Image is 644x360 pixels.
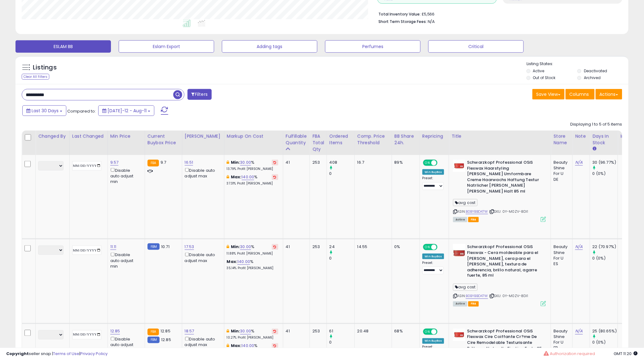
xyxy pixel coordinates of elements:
a: N/A [575,328,583,335]
b: Max: [227,259,238,264]
button: Eslam Export [119,40,214,53]
h5: Listings [33,63,57,72]
div: Note [575,133,587,140]
span: OFF [437,160,447,166]
span: avg cost [453,199,477,206]
button: [DATE]-12 - Aug-11 [98,105,154,116]
a: N/A [575,159,583,166]
div: 253 [312,160,322,165]
a: 9.57 [110,159,119,166]
span: 12.85 [161,337,171,343]
div: Disable auto adjust min [110,251,140,269]
div: Fulfillable Quantity [286,133,307,146]
div: Preset: [422,176,444,190]
div: 41 [286,244,305,250]
div: 24 [329,244,355,250]
p: 13.79% Profit [PERSON_NAME] [227,167,278,171]
a: 30.00 [240,328,251,335]
a: 140.00 [242,174,254,180]
a: 16.51 [185,159,193,166]
div: 61 [329,329,355,334]
div: Min Price [110,133,142,140]
img: 41iHtGh4s8L._SL40_.jpg [453,244,465,256]
span: | SKU: 0Y-M0ZV-8DI1 [489,294,528,299]
div: Win BuyBox [422,169,444,175]
th: CSV column name: cust_attr_1_Last Changed [69,131,108,155]
b: Min: [231,159,240,165]
div: Disable auto adjust max [185,167,219,179]
div: Title [452,133,548,140]
div: 0 [329,340,355,345]
span: OFF [437,329,447,334]
a: B0BYBBD47W [466,209,488,214]
th: The percentage added to the cost of goods (COGS) that forms the calculator for Min & Max prices. [224,131,283,155]
span: avg cost [453,284,477,291]
span: Last 30 Days [32,108,59,114]
div: Comp. Price Threshold [357,133,389,146]
div: Repricing [422,133,447,140]
div: Days In Stock [593,133,615,146]
div: % [227,244,278,256]
small: FBA [148,160,159,167]
b: Short Term Storage Fees: [378,19,427,24]
div: 89% [395,160,415,165]
div: seller snap | | [6,351,108,357]
span: | SKU: 0Y-M0ZV-8DI1 [489,209,528,214]
button: Filters [187,89,212,100]
b: Max: [231,174,242,180]
button: Perfumes [325,40,421,53]
div: 0 (0%) [593,340,618,345]
span: ON [424,329,431,334]
div: % [227,174,278,186]
label: Active [533,68,545,73]
small: Days In Stock. [593,146,596,152]
a: N/A [575,244,583,250]
div: Clear All Filters [22,74,49,80]
div: Win BuyBox [422,338,444,344]
div: 253 [312,329,322,334]
b: Min: [231,244,240,250]
b: Schwarzkopf Professional OSiS Flexwax Haarstyling [PERSON_NAME] Umformbare Creme Haarwachs Haftun... [467,160,542,196]
a: 18.57 [185,328,194,335]
div: Win BuyBox [422,254,444,259]
div: Disable auto adjust min [110,336,140,353]
b: Total Inventory Value: [378,11,421,17]
b: Schwarzkopf Professional OSiS Flexwax Cire Coiffante Cr?me De Cire Remodelable Texturisante Brill... [467,329,542,359]
div: BB Share 24h. [395,133,417,146]
div: 253 [312,244,322,250]
a: 12.85 [110,328,120,335]
th: CSV column name: cust_attr_2_Changed by [36,131,70,155]
span: N/A [428,19,435,24]
div: 20.48 [357,329,387,334]
a: B0BYBBD47W [466,294,488,299]
div: 0 (0%) [593,171,618,176]
div: ASIN: [453,244,546,306]
div: % [227,160,278,171]
label: Out of Stock [533,75,556,80]
img: 31vxzt3yciL._SL40_.jpg [453,160,465,172]
button: Actions [596,89,622,100]
div: [PERSON_NAME] [185,133,222,140]
b: Schwarzkopf Professional OSiS Flexwax - Cera moldeable para el [PERSON_NAME], cera para el [PERSO... [467,244,542,280]
span: 10.71 [161,244,170,250]
span: 2025-09-11 11:20 GMT [614,351,638,357]
div: Displaying 1 to 5 of 5 items [571,122,622,127]
button: Critical [428,40,524,53]
span: FBA [468,301,479,307]
a: 140.00 [237,259,250,265]
span: All listings currently available for purchase on Amazon [453,217,467,222]
div: 68% [395,329,415,334]
div: Changed by [38,133,67,140]
div: Disable auto adjust min [110,167,140,184]
span: 9.7 [161,159,166,165]
div: 25 (80.65%) [593,329,618,334]
a: Terms of Use [53,351,79,357]
div: Beauty Shine For U ES [554,244,568,267]
p: 10.27% Profit [PERSON_NAME] [227,336,278,340]
p: 37.31% Profit [PERSON_NAME] [227,181,278,186]
a: 30.00 [240,159,251,166]
small: FBA [148,329,159,336]
div: 41 [286,329,305,334]
div: Beauty Shine For U FR [554,329,568,351]
span: [DATE]-12 - Aug-11 [108,108,147,114]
